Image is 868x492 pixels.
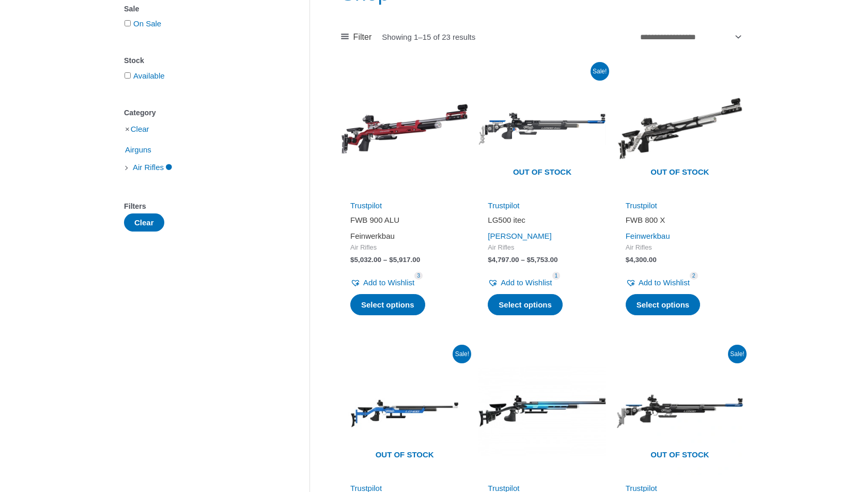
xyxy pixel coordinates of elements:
a: On Sale [133,19,161,28]
a: Air Rifles [132,162,173,171]
span: Filter [353,29,372,45]
a: Add to Wishlist [488,275,552,290]
span: Add to Wishlist [501,278,552,287]
span: $ [626,256,630,264]
span: Air Rifles [132,159,165,176]
select: Shop order [636,28,743,45]
span: 1 [552,272,561,280]
a: Select options for “FWB 900 ALU” [350,294,425,316]
a: Available [133,71,165,80]
img: LG500 itec [478,65,606,192]
a: [PERSON_NAME] [488,232,551,240]
a: Add to Wishlist [350,275,414,290]
span: Air Rifles [626,243,734,252]
a: Airguns [124,145,152,153]
a: Add to Wishlist [626,275,690,290]
bdi: 4,300.00 [626,256,657,264]
h2: LG500 itec [488,215,596,225]
span: – [383,256,388,264]
bdi: 5,753.00 [526,256,557,264]
span: Air Rifles [488,243,596,252]
bdi: 5,917.00 [389,256,420,264]
span: Airguns [124,141,152,159]
img: Hämmerli AR20 Pro [478,348,606,475]
span: 3 [414,272,423,280]
span: Out of stock [624,443,736,467]
div: Sale [124,2,278,17]
a: Out of stock [341,348,468,475]
a: Clear [131,125,149,133]
bdi: 5,032.00 [350,256,381,264]
span: Out of stock [624,161,736,185]
a: Trustpilot [626,201,657,210]
span: Sale! [591,62,609,81]
span: Out of stock [486,161,598,185]
span: $ [488,256,492,264]
a: Feinwerkbau [350,232,395,240]
a: FWB 900 ALU [350,215,459,229]
a: Feinwerkbau [626,232,670,240]
a: LG500 itec [488,215,596,229]
a: Out of stock [616,348,743,475]
span: – [521,256,525,264]
div: Filters [124,199,278,214]
a: FWB 800 X [626,215,734,229]
a: Out of stock [478,65,606,192]
p: Showing 1–15 of 23 results [382,33,475,41]
a: Trustpilot [488,201,519,210]
img: LG500 Expert [616,348,743,475]
img: FWB 900 ALU [341,65,468,192]
a: Filter [341,29,371,45]
div: Category [124,105,278,120]
span: Out of stock [349,443,460,467]
input: On Sale [125,20,131,26]
img: FWB 800 X [616,65,743,192]
h2: FWB 900 ALU [350,215,459,225]
span: Add to Wishlist [363,278,414,287]
span: Sale! [453,345,471,363]
span: $ [350,256,354,264]
a: Out of stock [616,65,743,192]
span: 2 [690,272,698,280]
bdi: 4,797.00 [488,256,519,264]
div: Stock [124,53,278,68]
input: Available [125,72,131,79]
span: $ [526,256,531,264]
img: LG400 Bluetec [341,348,468,475]
a: Select options for “FWB 800 X” [626,294,701,316]
button: Clear [124,213,164,232]
span: Sale! [728,345,747,363]
h2: FWB 800 X [626,215,734,225]
span: Add to Wishlist [639,278,690,287]
span: $ [389,256,393,264]
span: Air Rifles [350,243,459,252]
a: Trustpilot [350,201,382,210]
a: Select options for “LG500 itec” [488,294,563,316]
